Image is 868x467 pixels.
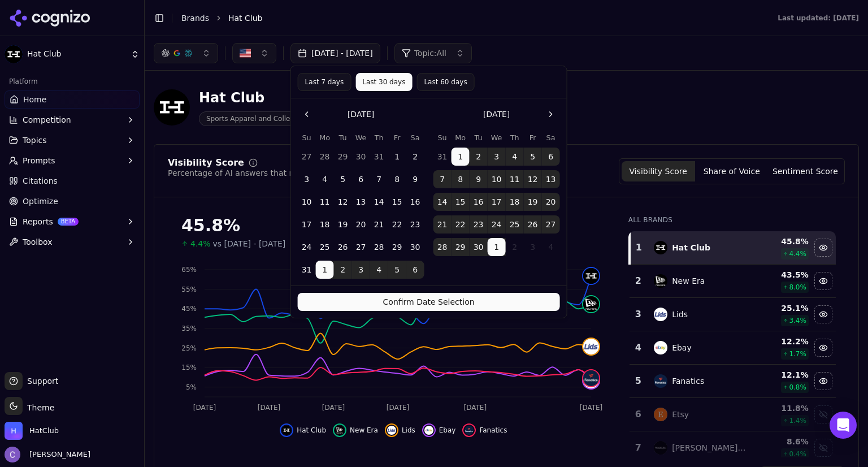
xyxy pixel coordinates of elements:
[258,404,281,412] tspan: [DATE]
[814,405,832,423] button: Show etsy data
[465,426,474,435] img: fanatics
[452,170,470,188] button: Monday, September 8th, 2025, selected
[814,305,832,323] button: Hide lids data
[433,148,452,166] button: Sunday, August 31st, 2025
[316,238,334,256] button: Monday, August 25th, 2025
[58,218,79,226] span: BETA
[756,336,809,347] div: 12.2 %
[5,213,140,231] button: ReportsBETA
[506,215,524,233] button: Thursday, September 25th, 2025, selected
[756,369,809,380] div: 12.1 %
[388,215,406,233] button: Friday, August 22nd, 2025
[298,193,316,211] button: Sunday, August 10th, 2025
[452,132,470,143] th: Monday
[29,426,59,436] span: HatClub
[298,238,316,256] button: Sunday, August 24th, 2025
[583,370,599,386] img: fanatics
[462,423,507,437] button: Hide fanatics data
[814,272,832,290] button: Hide new era data
[240,47,251,59] img: United States
[181,215,606,236] div: 45.8%
[422,423,456,437] button: Hide ebay data
[789,449,806,459] span: 0.4 %
[506,148,524,166] button: Thursday, September 4th, 2025, selected
[654,374,667,388] img: fanatics
[470,238,488,256] button: Tuesday, September 30th, 2025, selected
[25,449,90,460] span: [PERSON_NAME]
[630,331,836,365] tr: 4ebayEbay12.2%1.7%Hide ebay data
[789,249,806,258] span: 4.4 %
[23,216,53,227] span: Reports
[290,43,380,63] button: [DATE] - [DATE]
[5,422,23,440] img: HatClub
[370,261,388,279] button: Thursday, September 4th, 2025, selected
[406,215,424,233] button: Saturday, August 23rd, 2025
[334,170,352,188] button: Tuesday, August 5th, 2025
[298,215,316,233] button: Sunday, August 17th, 2025
[672,275,705,287] div: New Era
[5,72,140,90] div: Platform
[298,132,424,279] table: August 2025
[333,423,378,437] button: Hide new era data
[542,170,560,188] button: Saturday, September 13th, 2025, selected
[789,349,806,358] span: 1.7 %
[5,90,140,109] a: Home
[756,436,809,447] div: 8.6 %
[433,238,452,256] button: Sunday, September 28th, 2025, selected
[583,339,599,354] img: lids
[756,236,809,247] div: 45.8 %
[524,132,542,143] th: Friday
[316,148,334,166] button: Monday, July 28th, 2025
[630,231,836,265] tr: 1hat clubHat Club45.8%4.4%Hide hat club data
[5,152,140,170] button: Prompts
[672,409,689,420] div: Etsy
[452,238,470,256] button: Monday, September 29th, 2025, selected
[352,261,370,279] button: Wednesday, September 3rd, 2025, selected
[316,193,334,211] button: Monday, August 11th, 2025
[298,293,560,311] button: Confirm Date Selection
[789,383,806,392] span: 0.8 %
[181,14,209,23] a: Brands
[190,238,211,249] span: 4.4%
[542,215,560,233] button: Saturday, September 27th, 2025, selected
[316,261,334,279] button: Monday, September 1st, 2025, selected
[488,238,506,256] button: Today, Wednesday, October 1st, 2025, selected
[756,403,809,414] div: 11.8 %
[695,161,769,181] button: Share of Voice
[298,73,351,91] button: Last 7 days
[352,148,370,166] button: Wednesday, July 30th, 2025
[654,274,667,288] img: new era
[280,423,326,437] button: Hide hat club data
[654,341,667,354] img: ebay
[433,193,452,211] button: Sunday, September 14th, 2025, selected
[334,132,352,143] th: Tuesday
[583,296,599,312] img: new era
[388,261,406,279] button: Friday, September 5th, 2025, selected
[370,170,388,188] button: Thursday, August 7th, 2025
[322,404,345,412] tspan: [DATE]
[5,111,140,129] button: Competition
[350,426,378,435] span: New Era
[213,238,286,249] span: vs [DATE] - [DATE]
[672,342,692,353] div: Ebay
[814,339,832,357] button: Hide ebay data
[5,233,140,251] button: Toolbox
[524,215,542,233] button: Friday, September 26th, 2025, selected
[524,193,542,211] button: Friday, September 19th, 2025, selected
[488,170,506,188] button: Wednesday, September 10th, 2025, selected
[5,447,90,462] button: Open user button
[298,170,316,188] button: Sunday, August 3rd, 2025
[470,170,488,188] button: Tuesday, September 9th, 2025, selected
[506,170,524,188] button: Thursday, September 11th, 2025, selected
[416,73,474,91] button: Last 60 days
[542,193,560,211] button: Saturday, September 20th, 2025, selected
[316,170,334,188] button: Monday, August 4th, 2025
[756,269,809,280] div: 43.5 %
[334,148,352,166] button: Tuesday, July 29th, 2025
[168,167,368,179] div: Percentage of AI answers that mention your brand
[654,241,667,254] img: hat club
[464,404,487,412] tspan: [DATE]
[388,238,406,256] button: Friday, August 29th, 2025
[352,193,370,211] button: Wednesday, August 13th, 2025
[634,274,643,288] div: 2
